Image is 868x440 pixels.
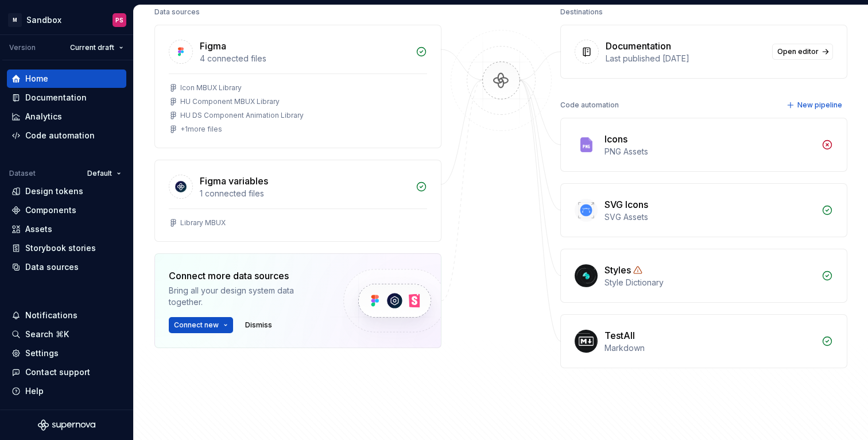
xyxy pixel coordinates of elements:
[25,223,52,235] div: Assets
[25,186,83,197] div: Design tokens
[8,13,22,27] div: M
[797,101,842,110] span: New pipeline
[200,174,268,188] div: Figma variables
[38,419,95,431] svg: Supernova Logo
[7,344,126,362] a: Settings
[180,218,226,227] div: Library MBUX
[9,43,36,52] div: Version
[604,342,815,354] div: Markdown
[7,363,126,381] button: Contact support
[7,382,126,400] button: Help
[604,146,815,157] div: PNG Assets
[25,366,90,378] div: Contact support
[26,14,61,26] div: Sandbox
[7,258,126,276] a: Data sources
[200,188,409,199] div: 1 connected files
[604,198,648,211] div: SVG Icons
[180,111,304,120] div: HU DS Component Animation Library
[7,107,126,126] a: Analytics
[7,182,126,200] a: Design tokens
[7,220,126,238] a: Assets
[25,385,44,397] div: Help
[245,321,272,330] span: Dismiss
[604,263,631,277] div: Styles
[25,261,79,273] div: Data sources
[772,44,833,60] a: Open editor
[606,39,671,53] div: Documentation
[25,242,96,254] div: Storybook stories
[65,40,129,56] button: Current draft
[9,169,36,178] div: Dataset
[25,73,48,84] div: Home
[604,211,815,223] div: SVG Assets
[25,310,77,321] div: Notifications
[169,285,324,308] div: Bring all your design system data together.
[25,111,62,122] div: Analytics
[180,97,280,106] div: HU Component MBUX Library
[604,277,815,288] div: Style Dictionary
[7,325,126,343] button: Search ⌘K
[777,47,819,56] span: Open editor
[25,92,87,103] div: Documentation
[200,39,226,53] div: Figma
[7,88,126,107] a: Documentation
[604,132,627,146] div: Icons
[169,317,233,333] button: Connect new
[7,70,126,88] a: Home
[169,269,324,283] div: Connect more data sources
[7,239,126,257] a: Storybook stories
[154,160,441,242] a: Figma variables1 connected filesLibrary MBUX
[7,201,126,219] a: Components
[7,306,126,325] button: Notifications
[180,125,222,134] div: + 1 more files
[25,348,59,359] div: Settings
[115,16,123,25] div: PS
[82,165,126,182] button: Default
[25,329,69,340] div: Search ⌘K
[87,169,112,178] span: Default
[200,53,409,64] div: 4 connected files
[25,204,76,216] div: Components
[606,53,765,64] div: Last published [DATE]
[25,130,95,141] div: Code automation
[7,126,126,145] a: Code automation
[154,4,200,20] div: Data sources
[2,7,131,32] button: MSandboxPS
[240,317,277,333] button: Dismiss
[180,83,242,92] div: Icon MBUX Library
[560,97,619,113] div: Code automation
[70,43,114,52] span: Current draft
[604,329,635,342] div: TestAll
[174,321,219,330] span: Connect new
[560,4,603,20] div: Destinations
[154,25,441,148] a: Figma4 connected filesIcon MBUX LibraryHU Component MBUX LibraryHU DS Component Animation Library...
[783,97,847,113] button: New pipeline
